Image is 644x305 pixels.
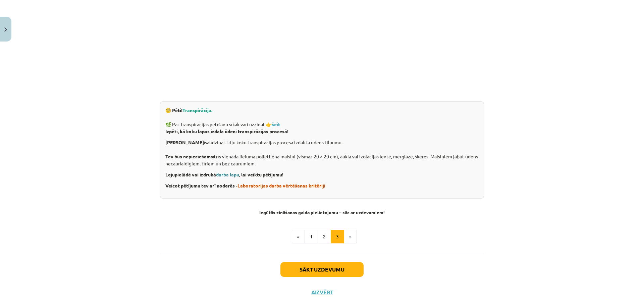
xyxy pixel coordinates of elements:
[280,262,364,277] button: Sākt uzdevumu
[259,209,385,215] strong: Iegūtās zināšanas gaida pielietojumu – sāc ar uzdevumiem!
[237,182,325,188] a: Laboratorijas darba vērtēšanas kritēriji
[216,171,239,177] a: darba lapu
[165,153,214,159] strong: Tev būs nepieciešams:
[331,230,344,243] button: 3
[272,121,280,127] a: šeit
[318,230,331,243] button: 2
[165,139,205,145] strong: [PERSON_NAME]:
[165,139,479,167] p: salīdzināt triju koku transpirācijas procesā izdalītā ūdens tilpumu. trīs vienāda lieluma polieti...
[4,27,7,32] img: icon-close-lesson-0947bae3869378f0d4975bcd49f059093ad1ed9edebbc8119c70593378902aed.svg
[309,289,335,296] button: Aizvērt
[165,128,288,134] strong: Izpēti, kā koku lapas izdala ūdeni transpirācijas procesā!
[292,230,305,243] button: «
[160,101,484,199] div: 🌿 Par Transpirācijas pētīšanu sīkāk vari uzzināt 👉
[160,230,484,243] nav: Page navigation example
[165,171,283,177] strong: Lejupielādē vai izdrukā , lai veiktu pētījumu!
[305,230,318,243] button: 1
[182,107,212,113] span: Transpirācija.
[165,182,325,188] strong: Veicot pētījumu tev arī noderēs -
[165,107,212,113] strong: 🧐 Pēti!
